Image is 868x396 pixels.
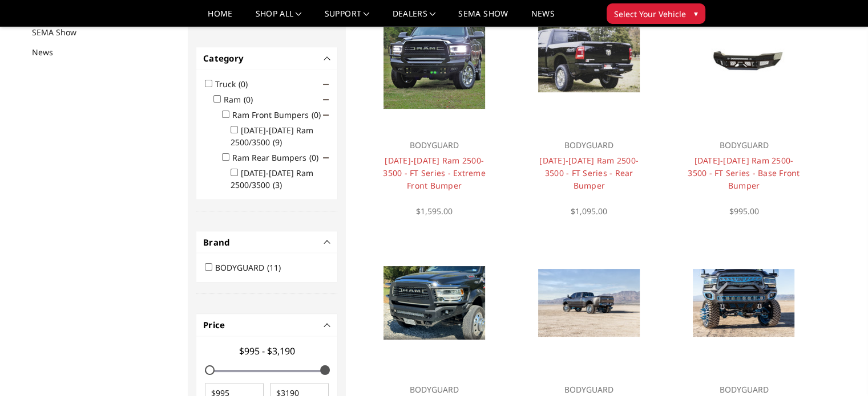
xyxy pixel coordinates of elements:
[32,26,91,38] a: SEMA Show
[309,152,318,163] span: (0)
[416,206,453,217] span: $1,595.00
[323,112,329,118] span: Click to show/hide children
[312,109,321,120] span: (0)
[377,138,491,152] p: BODYGUARD
[323,97,329,103] span: Click to show/hide children
[811,341,868,396] iframe: Chat Widget
[208,10,232,26] a: Home
[231,168,313,190] label: [DATE]-[DATE] Ram 2500/3500
[729,206,758,217] span: $995.00
[203,236,330,249] h4: Brand
[32,46,67,58] a: News
[531,10,554,26] a: News
[203,52,330,65] h4: Category
[325,239,330,245] button: -
[383,155,486,191] a: [DATE]-[DATE] Ram 2500-3500 - FT Series - Extreme Front Bumper
[256,10,302,26] a: shop all
[458,10,508,26] a: SEMA Show
[614,8,686,20] span: Select Your Vehicle
[323,155,329,161] span: Click to show/hide children
[393,10,436,26] a: Dealers
[687,138,801,152] p: BODYGUARD
[203,319,330,332] h4: Price
[532,138,647,152] p: BODYGUARD
[539,155,639,191] a: [DATE]-[DATE] Ram 2500-3500 - FT Series - Rear Bumper
[571,206,607,217] span: $1,095.00
[323,81,329,87] span: Click to show/hide children
[244,94,253,105] span: (0)
[694,7,698,19] span: ▾
[325,55,330,61] button: -
[273,179,282,190] span: (3)
[267,262,281,273] span: (11)
[215,262,288,273] label: BODYGUARD
[325,322,330,328] button: -
[215,79,255,89] label: Truck
[273,137,282,148] span: (9)
[325,10,370,26] a: Support
[607,3,705,24] button: Select Your Vehicle
[224,94,260,105] label: Ram
[688,155,800,191] a: [DATE]-[DATE] Ram 2500-3500 - FT Series - Base Front Bumper
[232,152,325,163] label: Ram Rear Bumpers
[239,79,248,89] span: (0)
[232,109,328,120] label: Ram Front Bumpers
[231,125,313,148] label: [DATE]-[DATE] Ram 2500/3500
